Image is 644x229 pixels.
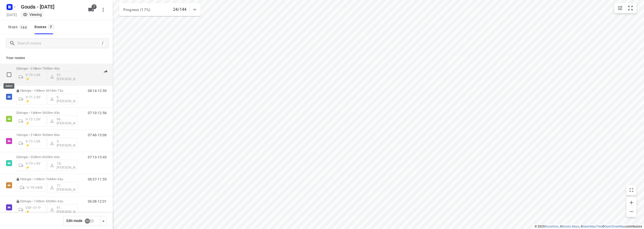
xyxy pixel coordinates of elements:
[545,225,559,228] a: Routetitan
[562,225,579,228] a: Stadia Maps
[101,67,111,77] button: Send to driver
[16,89,77,93] p: 18 stops • 100km • 5h13m • 72u
[535,225,642,228] li: © 2025 , © , © © contributors
[16,155,77,159] p: 23 stops • 202km • 6h25m • 63u
[88,133,107,137] p: 07:46-13:06
[98,5,108,15] button: More
[614,3,636,13] div: small contained button group
[16,199,77,203] p: 23 stops • 132km • 5h29m • 62u
[88,111,107,115] p: 07:10-12:56
[23,12,42,17] div: You are currently in view mode. To make any changes, go to edit project.
[34,24,55,30] div: Routes
[88,199,107,203] p: 06:38-12:01
[16,133,77,137] p: 16 stops • 214km • 5h26m • 86u
[16,177,77,181] p: 19 stops • 143km • 7h44m • 66u
[16,111,77,115] p: 20 stops • 156km • 5h25m • 43u
[16,67,77,70] p: 25 stops • 218km • 7h35m • 40u
[100,40,105,46] div: /
[615,3,625,13] button: Map settings
[48,24,54,29] span: 7
[88,89,107,93] p: 08:14-12:59
[17,39,100,47] input: Search routes
[88,177,107,181] p: 06:37-11:55
[119,3,201,16] div: Progress (17%)24/144
[66,219,83,223] span: Edit mode
[88,155,107,159] p: 07:13-13:43
[123,8,150,12] span: Progress (17%)
[625,3,635,13] button: Fit zoom
[100,218,106,224] div: Driver app settings
[92,4,97,9] span: 7
[19,25,28,30] span: 144
[173,7,186,13] p: 24/144
[86,5,96,15] button: 7
[605,225,625,228] a: OpenStreetMap
[8,24,29,30] span: Stops
[6,55,107,61] p: Your routes
[583,225,602,228] a: OpenMapTiles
